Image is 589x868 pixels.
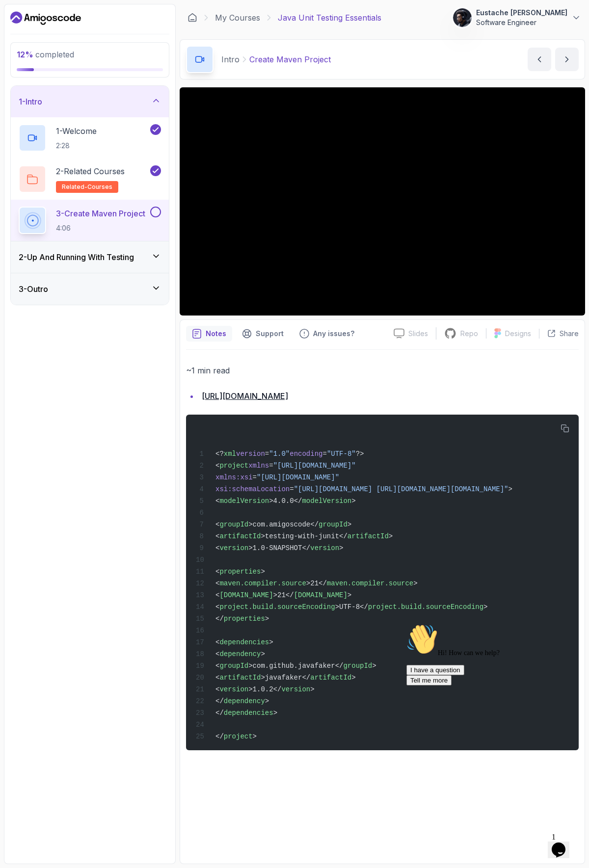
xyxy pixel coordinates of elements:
p: 4:06 [56,223,145,233]
button: 3-Create Maven Project4:06 [19,207,161,234]
span: related-courses [62,183,112,191]
button: previous content [528,48,551,71]
span: "[URL][DOMAIN_NAME] [URL][DOMAIN_NAME][DOMAIN_NAME]" [294,485,509,493]
span: > [310,685,314,693]
span: version [219,544,248,552]
button: notes button [186,326,232,342]
span: >com.amigoscode</ [248,521,319,528]
span: Hi! How can we help? [4,29,97,37]
span: project [219,462,248,470]
span: >21</ [306,579,327,587]
img: :wave: [4,4,35,35]
span: xsi:schemaLocation [215,485,290,493]
h3: 1 - Intro [19,96,42,107]
button: 1-Intro [11,86,169,117]
button: 1-Welcome2:28 [19,124,161,152]
span: artifactId [219,674,261,682]
span: > [509,485,512,493]
span: version [310,544,339,552]
p: 2:28 [56,141,97,151]
span: </ [215,733,224,740]
span: version [281,685,310,693]
span: < [215,674,219,682]
p: Share [560,329,579,339]
button: Tell me more [4,55,49,66]
span: properties [219,568,261,576]
p: Eustache [PERSON_NAME] [476,8,567,18]
span: > [261,650,265,658]
p: Slides [408,329,428,339]
span: > [348,521,351,528]
span: >com.github.javafaker</ [248,662,343,670]
span: xmlns:xsi [215,473,253,481]
button: 2-Related Coursesrelated-courses [19,165,161,193]
span: = [253,473,257,481]
span: ?> [356,450,364,458]
p: 2 - Related Courses [56,165,125,177]
span: = [269,462,273,470]
div: 👋Hi! How can we help?I have a questionTell me more [4,4,181,66]
img: user profile image [453,8,472,27]
span: >testing-with-junit</ [261,532,347,540]
p: Create Maven Project [249,53,331,65]
p: Notes [206,329,226,339]
span: groupId [219,662,248,670]
h3: 3 - Outro [19,283,48,295]
span: > [389,532,393,540]
span: version [236,450,265,458]
span: dependency [224,697,265,705]
span: < [215,568,219,576]
span: </ [215,615,224,623]
p: Software Engineer [476,18,567,27]
span: < [215,521,219,528]
span: 12 % [17,50,33,59]
a: Dashboard [10,10,81,26]
span: >1.0.2</ [248,685,281,693]
iframe: Create Maven Project [180,87,585,316]
span: xml [224,450,236,458]
span: > [269,638,273,646]
span: xmlns [248,462,269,470]
span: maven.compiler.source [327,579,413,587]
a: My Courses [215,12,260,24]
span: dependency [219,650,261,658]
span: = [290,485,294,493]
span: < [215,532,219,540]
span: > [351,674,355,682]
span: < [215,497,219,505]
button: 3-Outro [11,273,169,305]
span: < [215,544,219,552]
span: > [413,579,417,587]
span: project [224,733,253,740]
span: modelVersion [219,497,269,505]
button: user profile imageEustache [PERSON_NAME]Software Engineer [453,8,581,27]
span: > [273,709,277,717]
span: version [219,685,248,693]
button: I have a question [4,45,62,55]
span: dependencies [224,709,273,717]
p: Repo [460,329,478,339]
span: groupId [343,662,372,670]
span: >4.0.0</ [269,497,302,505]
span: > [253,733,257,740]
span: >UTF-8</ [335,603,368,611]
a: Dashboard [187,13,197,23]
span: "1.0" [269,450,290,458]
span: >21</ [273,591,294,599]
span: "[URL][DOMAIN_NAME]" [257,473,339,481]
span: groupId [319,521,348,528]
span: "UTF-8" [327,450,356,458]
span: > [339,544,343,552]
iframe: chat widget [402,620,579,824]
span: > [261,568,265,576]
span: groupId [219,521,248,528]
span: >javafaker</ [261,674,310,682]
span: > [265,615,269,623]
span: artifactId [219,532,261,540]
span: = [265,450,269,458]
span: > [372,662,376,670]
p: Java Unit Testing Essentials [278,12,381,24]
span: "[URL][DOMAIN_NAME]" [273,462,356,470]
span: = [322,450,326,458]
